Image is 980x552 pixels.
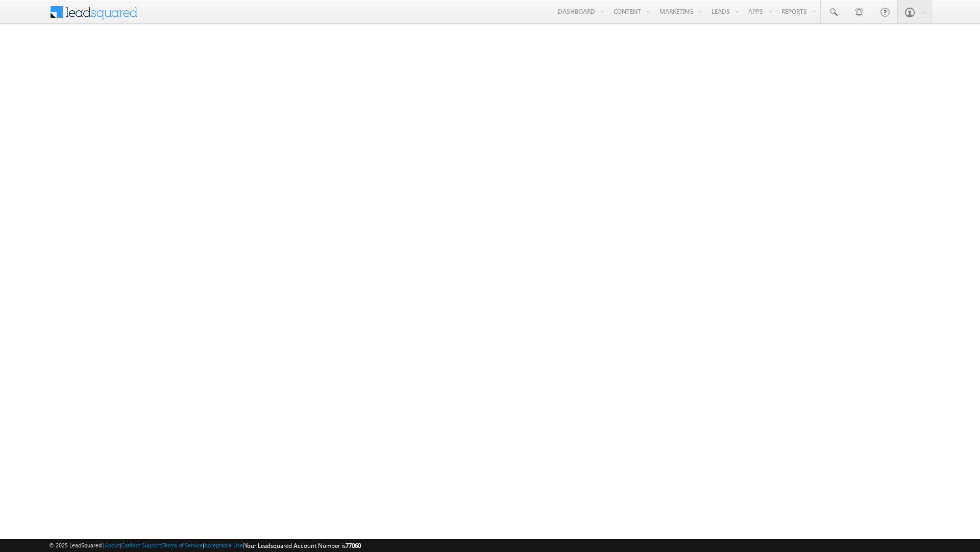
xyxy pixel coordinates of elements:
a: Acceptable Use [204,542,243,548]
a: About [105,542,119,548]
span: © 2025 LeadSquared | | | | | [49,541,361,550]
a: Terms of Service [163,542,203,548]
span: 77060 [346,542,361,549]
a: Contact Support [121,542,161,548]
span: Your Leadsquared Account Number is [244,542,361,549]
